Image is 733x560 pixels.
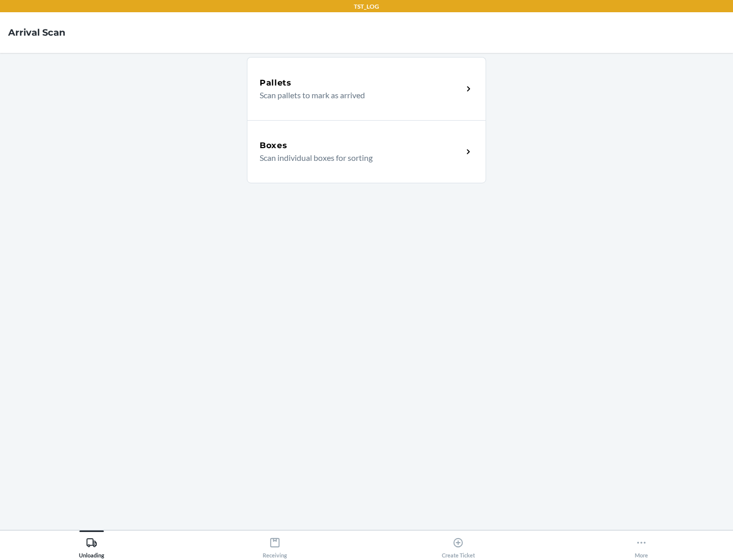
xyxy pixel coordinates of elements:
button: Receiving [183,530,366,558]
div: Unloading [79,533,104,558]
p: Scan individual boxes for sorting [260,152,455,164]
div: Create Ticket [442,533,475,558]
a: PalletsScan pallets to mark as arrived [247,57,486,120]
div: Receiving [263,533,287,558]
p: TST_LOG [354,2,379,11]
button: Create Ticket [366,530,550,558]
h5: Pallets [260,77,292,89]
button: More [550,530,733,558]
h4: Arrival Scan [8,26,65,39]
div: More [635,533,648,558]
p: Scan pallets to mark as arrived [260,89,455,101]
a: BoxesScan individual boxes for sorting [247,120,486,183]
h5: Boxes [260,139,288,152]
